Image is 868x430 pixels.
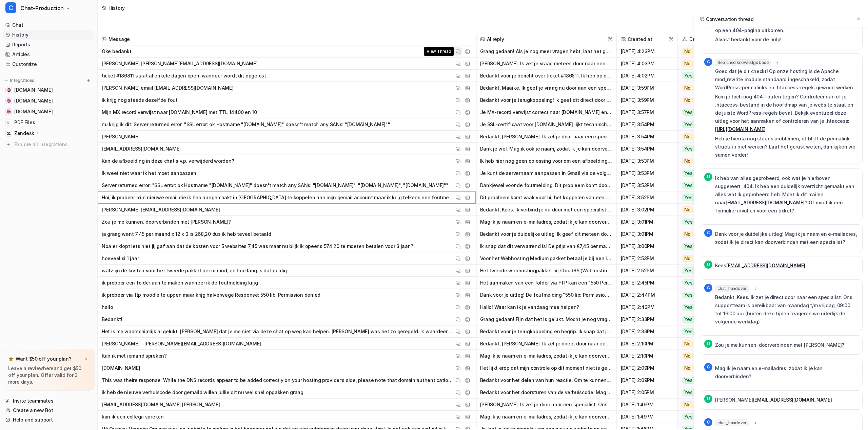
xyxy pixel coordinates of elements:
[619,131,675,143] span: [DATE] 3:54PM
[480,58,612,70] button: [PERSON_NAME]. Ik zet je vraag meteen door naar een specialist. Ons supportteam is bereikbaar van...
[100,33,473,45] span: Message
[678,118,719,131] button: Yes
[102,374,454,386] p: This was theire response: While the DNS records appear to be added correctly on your hosting prov...
[102,313,122,325] p: Bedankt!
[619,70,675,82] span: [DATE] 4:02PM
[102,191,454,204] p: Hoi, ik probeer mijn nieuwe email die ik heb aangemaakt in [GEOGRAPHIC_DATA] te koppelen aan mijn...
[480,131,612,143] button: Bedankt, [PERSON_NAME]. Ik zet je door naar een specialist. Ons supportteam is bereikbaar van maa...
[102,58,258,70] p: [PERSON_NAME] [PERSON_NAME][EMAIL_ADDRESS][DOMAIN_NAME]
[715,67,858,92] p: Goed dat je dit checkt! Op onze hosting is de Apache mod_rewrite module standaard ingeschakeld, z...
[619,94,675,106] span: [DATE] 3:59PM
[619,58,675,70] span: [DATE] 4:03PM
[682,340,693,347] span: No
[480,70,612,82] button: Bedankt voor je bericht over ticket #186811. Ik heb op dit moment geen directe inzage in de actue...
[480,350,612,362] button: Mag ik je naam en e-mailadres, zodat ik je kan doorverbinden met een specialist?
[678,362,719,374] button: No
[619,106,675,118] span: [DATE] 3:57PM
[480,313,612,325] button: Graag gedaan! Fijn dat het is gelukt. Mocht je nog vragen hebben, laat het gerust weten. Fijne dag!
[3,118,95,127] a: PDF FilesPDF Files
[715,126,766,132] a: [URL][DOMAIN_NAME]
[102,325,454,338] p: Het is me waarschijnlijk al gelukt. [PERSON_NAME] dat je me niet via deze chat op weg kan helpen....
[619,338,675,350] span: [DATE] 2:10PM
[16,356,72,362] p: Want $50 off your plan?
[682,255,693,262] span: No
[480,240,612,252] button: Ik snap dat dit verwarrend is! De prijs van €7,45 per maand geldt voor het Medium webhostingpakke...
[619,277,675,289] span: [DATE] 2:45PM
[619,374,675,386] span: [DATE] 2:09PM
[619,362,675,374] span: [DATE] 2:09PM
[678,240,719,252] button: Yes
[682,267,695,274] span: Yes
[682,145,695,152] span: Yes
[619,289,675,301] span: [DATE] 2:44PM
[102,399,220,411] p: [EMAIL_ADDRESS][DOMAIN_NAME] [PERSON_NAME]
[102,411,164,423] p: kan ik een collega spreken
[682,72,695,79] span: Yes
[678,228,719,240] button: No
[715,174,858,215] p: Ik heb van alles geprobeerd, ook wat je hierboven suggereert; 404. Ik heb een duidelijk overzicht...
[14,87,53,93] span: [DOMAIN_NAME]
[14,108,53,115] span: [DOMAIN_NAME]
[682,60,693,67] span: No
[3,85,95,95] a: cloud86.io[DOMAIN_NAME]
[715,93,858,133] p: Kom je toch nog 404-fouten tegen? Controleer dan of je .htaccess-bestand in de hoofdmap van je we...
[682,85,693,91] span: No
[5,141,12,148] img: explore all integrations
[726,200,805,205] a: [EMAIL_ADDRESS][DOMAIN_NAME]
[102,155,234,167] p: Kan de afbeelding in deze chat s.v.p. verwijderd worden?
[480,362,612,374] button: Het lijkt erop dat mijn controle op dit moment niet is gelukt door een tijdelijke storing. Wil je...
[619,191,675,204] span: [DATE] 3:52PM
[704,261,712,269] span: U
[480,338,612,350] button: Bedankt, [PERSON_NAME]. Ik zet je direct door naar een specialist. Ons supportteam is bereikbaar ...
[678,106,719,118] button: Yes
[5,2,16,13] span: C
[480,289,612,301] button: Dank voor je uitleg! De foutmelding "550 lib: Permission denied" betekent meestal dat je FTP-gebr...
[480,265,612,277] button: Het tweede webhostingpakket bij Cloud86 (Webhosting Medium) kost vanaf €2,95 per maand bij een lo...
[682,279,695,286] span: Yes
[102,289,320,301] p: ik probeer via ftp moodle te uppen maar krijg halverwege Response: 550 lib: Permission denied
[678,70,719,82] button: Yes
[619,411,675,423] span: [DATE] 1:49PM
[3,406,95,415] a: Create a new Bot
[678,374,719,386] button: Yes
[715,293,858,326] p: Bedankt, Kees. Ik zet je direct door naar een specialist. Ons supportteam is bereikbaar van maand...
[678,216,719,228] button: Yes
[619,228,675,240] span: [DATE] 3:01PM
[8,356,14,362] img: star
[682,389,695,396] span: Yes
[619,386,675,399] span: [DATE] 2:05PM
[619,143,675,155] span: [DATE] 3:54PM
[480,143,612,155] button: Dank je wel. Mag ik ook je naam, zodat ik je kan doorverbinden?
[678,191,719,204] button: Yes
[619,155,675,167] span: [DATE] 3:53PM
[102,338,261,350] p: [PERSON_NAME] - [PERSON_NAME][EMAIL_ADDRESS][DOMAIN_NAME]
[480,106,612,118] button: Je MX-record verwijst correct naar [DOMAIN_NAME] en het SSL-certificaat is geldig voor [DOMAIN_NA...
[480,204,612,216] button: Bedankt, Kees. Ik verbind je nu door met een specialist. Ons supportteam is bereikbaar van maanda...
[424,47,454,56] span: View Thread
[678,131,719,143] button: No
[704,395,712,403] span: U
[678,179,719,191] button: Yes
[678,143,719,155] button: Yes
[43,365,54,371] a: here
[619,301,675,313] span: [DATE] 2:43PM
[700,16,754,23] h2: Conversation thread
[619,240,675,252] span: [DATE] 3:00PM
[678,167,719,179] button: Yes
[678,45,719,58] button: No
[102,350,167,362] p: Kan ik met iemand spreken?
[14,119,35,126] span: PDF Files
[480,82,612,94] button: Bedankt, Maaike. Ik geef je vraag nu door aan een specialist. Ons supportteam is bereikbaar van m...
[619,33,675,45] span: Created at
[20,3,64,13] span: Chat-Production
[3,77,36,84] button: Integrations
[726,263,805,268] a: [EMAIL_ADDRESS][DOMAIN_NAME]
[3,96,95,106] a: docs.litespeedtech.com[DOMAIN_NAME]
[479,33,614,45] span: AI reply
[678,301,719,313] button: Yes
[102,301,113,313] p: hallo
[682,401,693,408] span: No
[102,106,257,118] p: Mijn MX record verwijst naar [DOMAIN_NAME] met TTL 14400 en 10
[682,328,695,335] span: Yes
[715,285,749,292] span: chat_handover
